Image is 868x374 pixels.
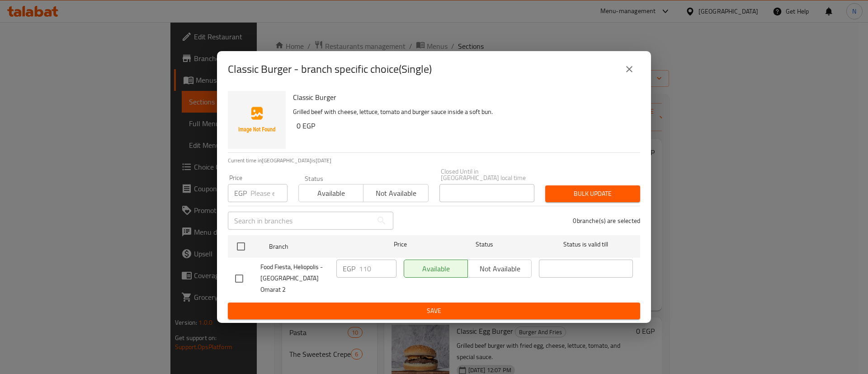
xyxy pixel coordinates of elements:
[235,305,633,317] span: Save
[228,156,640,165] p: Current time in [GEOGRAPHIC_DATA] is [DATE]
[552,188,633,199] span: Bulk update
[343,263,355,274] p: EGP
[260,261,329,295] span: Food Fiesta, Heliopolis - [GEOGRAPHIC_DATA] Omarat 2
[269,241,363,252] span: Branch
[234,188,247,199] p: EGP
[298,184,363,202] button: Available
[297,119,633,132] h6: 0 EGP
[302,187,360,200] span: Available
[370,239,430,250] span: Price
[545,185,640,202] button: Bulk update
[228,62,432,76] h2: Classic Burger - branch specific choice(Single)
[359,260,396,278] input: Please enter price
[250,184,288,202] input: Please enter price
[293,106,633,118] p: Grilled beef with cheese, lettuce, tomato and burger sauce inside a soft bun.
[367,187,425,200] span: Not available
[618,58,640,80] button: close
[363,184,428,202] button: Not available
[438,239,532,250] span: Status
[539,239,633,250] span: Status is valid till
[293,91,633,104] h6: Classic Burger
[228,212,373,230] input: Search in branches
[228,303,640,319] button: Save
[573,216,640,225] p: 0 branche(s) are selected
[228,91,286,149] img: Classic Burger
